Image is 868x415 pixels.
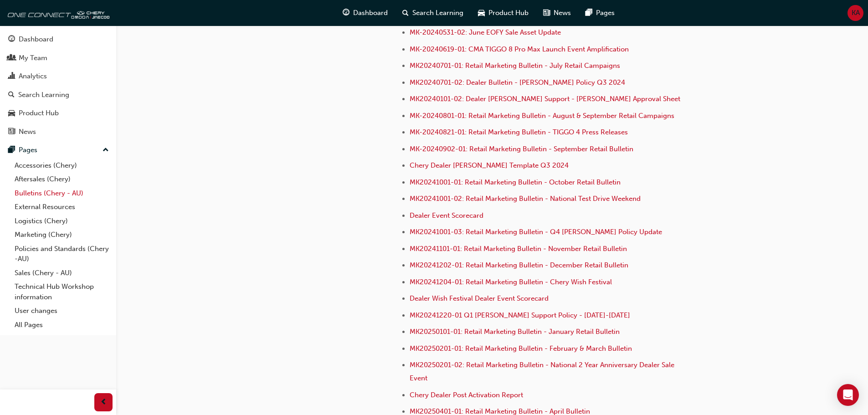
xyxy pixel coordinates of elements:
[410,245,627,253] a: MK20241101-01: Retail Marketing Bulletin - November Retail Bulletin
[847,5,863,21] button: KA
[353,8,388,18] span: Dashboard
[4,123,113,140] a: News
[410,344,632,353] a: MK20250201-01: Retail Marketing Bulletin - February & March Bulletin
[18,90,69,100] div: Search Learning
[4,68,113,85] a: Analytics
[410,361,676,382] a: MK20250201-02: Retail Marketing Bulletin - National 2 Year Anniversary Dealer Sale Event
[837,384,859,406] div: Open Intercom Messenger
[410,195,641,203] a: MK20241001-02: Retail Marketing Bulletin - National Test Drive Weekend
[11,228,113,242] a: Marketing (Chery)
[19,145,37,155] div: Pages
[8,146,15,154] span: pages-icon
[410,391,523,399] a: Chery Dealer Post Activation Report
[410,211,483,220] a: Dealer Event Scorecard
[19,34,53,45] div: Dashboard
[11,186,113,200] a: Bulletins (Chery - AU)
[11,266,113,280] a: Sales (Chery - AU)
[596,8,615,18] span: Pages
[19,71,47,82] div: Analytics
[536,4,578,22] a: news-iconNews
[554,8,571,18] span: News
[395,4,471,22] a: search-iconSearch Learning
[412,8,463,18] span: Search Learning
[4,142,113,159] button: Pages
[578,4,622,22] a: pages-iconPages
[11,172,113,186] a: Aftersales (Chery)
[488,8,529,18] span: Product Hub
[8,128,15,136] span: news-icon
[100,397,107,408] span: prev-icon
[19,108,59,118] div: Product Hub
[410,328,620,336] a: MK20250101-01: Retail Marketing Bulletin - January Retail Bulletin
[19,53,47,63] div: My Team
[4,29,113,142] button: DashboardMy TeamAnalyticsSearch LearningProduct HubNews
[410,178,621,186] a: MK20241001-01: Retail Marketing Bulletin - October Retail Bulletin
[11,280,113,304] a: Technical Hub Workshop information
[410,45,629,53] a: MK-20240619-01: CMA TIGGO 8 Pro Max Launch Event Amplification
[410,294,549,302] a: Dealer Wish Festival Dealer Event Scorecard
[4,105,113,122] a: Product Hub
[586,7,592,19] span: pages-icon
[478,7,485,19] span: car-icon
[4,87,113,103] a: Search Learning
[410,128,628,136] a: MK-20240821-01: Retail Marketing Bulletin - TIGGO 4 Press Releases
[471,4,536,22] a: car-iconProduct Hub
[410,95,680,103] a: MK20240101-02: Dealer [PERSON_NAME] Support - [PERSON_NAME] Approval Sheet
[343,7,349,19] span: guage-icon
[11,318,113,332] a: All Pages
[8,72,15,81] span: chart-icon
[11,200,113,214] a: External Resources
[103,144,109,156] span: up-icon
[410,28,561,36] a: MK-20240531-02: June EOFY Sale Asset Update
[19,127,36,137] div: News
[410,61,620,70] a: MK20240701-01: Retail Marketing Bulletin - July Retail Campaigns
[8,54,15,62] span: people-icon
[410,161,569,169] a: Chery Dealer [PERSON_NAME] Template Q3 2024
[11,159,113,173] a: Accessories (Chery)
[8,91,15,99] span: search-icon
[8,109,15,118] span: car-icon
[543,7,550,19] span: news-icon
[852,8,860,18] span: KA
[4,31,113,48] a: Dashboard
[410,145,633,153] a: MK-20240902-01: Retail Marketing Bulletin - September Retail Bulletin
[11,242,113,266] a: Policies and Standards (Chery -AU)
[8,36,15,44] span: guage-icon
[402,7,409,19] span: search-icon
[410,112,674,120] a: MK-20240801-01: Retail Marketing Bulletin - August & September Retail Campaigns
[410,261,628,269] a: MK20241202-01: Retail Marketing Bulletin - December Retail Bulletin
[410,311,630,319] a: MK20241220-01 Q1 [PERSON_NAME] Support Policy - [DATE]-[DATE]
[335,4,395,22] a: guage-iconDashboard
[410,228,662,236] a: MK20241001-03: Retail Marketing Bulletin - Q4 [PERSON_NAME] Policy Update
[410,278,612,286] a: MK20241204-01: Retail Marketing Bulletin - Chery Wish Festival
[410,78,625,87] a: MK20240701-02: Dealer Bulletin - [PERSON_NAME] Policy Q3 2024
[11,304,113,318] a: User changes
[4,50,113,67] a: My Team
[11,214,113,228] a: Logistics (Chery)
[5,4,109,22] img: oneconnect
